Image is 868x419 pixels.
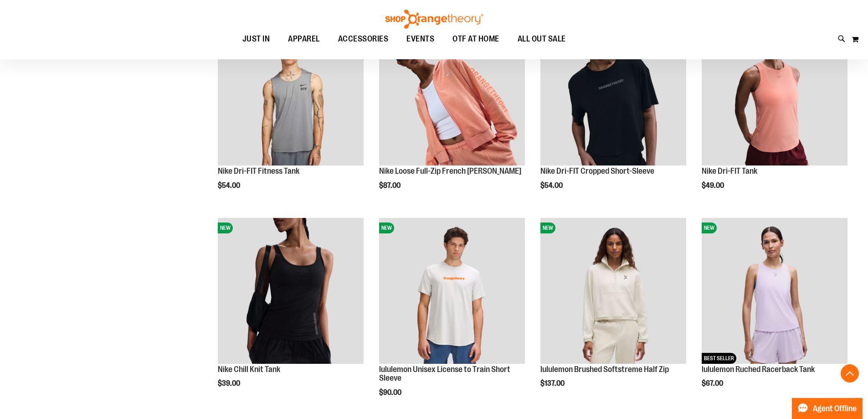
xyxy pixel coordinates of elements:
[702,218,847,364] img: lululemon Ruched Racerback Tank
[702,181,725,190] span: $49.00
[540,222,555,233] span: NEW
[702,20,847,167] a: Nike Dri-FIT TankNEW
[702,379,724,388] span: $67.00
[540,379,566,388] span: $137.00
[379,20,525,167] a: Nike Loose Full-Zip French Terry HoodieNEW
[379,365,510,383] a: lululemon Unisex License to Train Short Sleeve
[540,20,686,167] a: Nike Dri-FIT Cropped Short-SleeveNEW
[218,181,241,190] span: $54.00
[242,29,270,49] span: JUST IN
[406,29,434,49] span: EVENTS
[702,353,736,364] span: BEST SELLER
[536,213,691,411] div: product
[697,15,852,213] div: product
[813,404,857,413] span: Agent Offline
[540,218,686,365] a: lululemon Brushed Softstreme Half ZipNEW
[702,222,717,233] span: NEW
[702,365,815,374] a: lululemon Ruched Racerback Tank
[697,213,852,411] div: product
[702,20,847,166] img: Nike Dri-FIT Tank
[218,379,241,388] span: $39.00
[536,15,691,213] div: product
[379,218,525,365] a: lululemon Unisex License to Train Short SleeveNEW
[379,222,394,233] span: NEW
[218,365,280,374] a: Nike Chill Knit Tank
[218,20,364,166] img: Nike Dri-FIT Fitness Tank
[452,29,499,49] span: OTF AT HOME
[384,10,484,29] img: Shop Orangetheory
[702,218,847,365] a: lululemon Ruched Racerback TankNEWBEST SELLER
[213,213,368,411] div: product
[540,365,669,374] a: lululemon Brushed Softstreme Half Zip
[540,166,654,176] a: Nike Dri-FIT Cropped Short-Sleeve
[213,15,368,213] div: product
[218,166,299,176] a: Nike Dri-FIT Fitness Tank
[540,218,686,364] img: lululemon Brushed Softstreme Half Zip
[841,364,859,383] button: Back To Top
[375,15,529,213] div: product
[379,20,525,166] img: Nike Loose Full-Zip French Terry Hoodie
[218,20,364,167] a: Nike Dri-FIT Fitness TankNEW
[218,218,364,364] img: Nike Chill Knit Tank
[218,218,364,365] a: Nike Chill Knit TankNEW
[540,20,686,166] img: Nike Dri-FIT Cropped Short-Sleeve
[338,29,389,49] span: ACCESSORIES
[540,181,564,190] span: $54.00
[379,218,525,364] img: lululemon Unisex License to Train Short Sleeve
[792,398,863,419] button: Agent Offline
[702,166,757,176] a: Nike Dri-FIT Tank
[518,29,566,49] span: ALL OUT SALE
[379,181,402,190] span: $87.00
[379,166,521,176] a: Nike Loose Full-Zip French [PERSON_NAME]
[218,222,233,233] span: NEW
[379,388,403,397] span: $90.00
[288,29,320,49] span: APPAREL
